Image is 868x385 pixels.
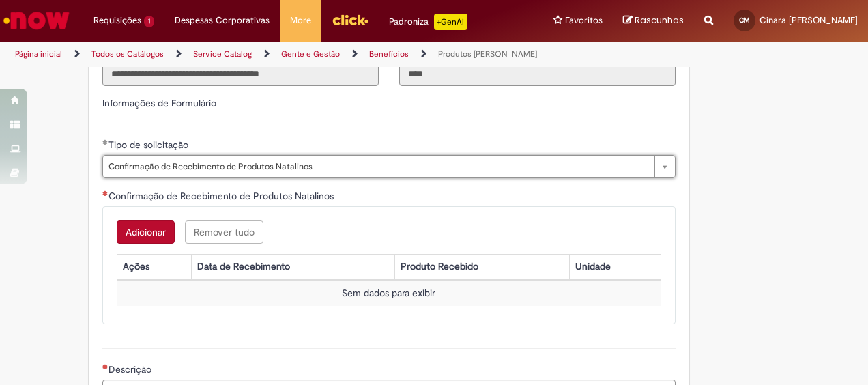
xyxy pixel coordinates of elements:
a: Rascunhos [623,14,684,27]
a: Página inicial [15,48,62,59]
div: Padroniza [389,14,467,30]
span: Despesas Corporativas [175,14,270,27]
span: Confirmação de Recebimento de Produtos Natalinos [108,190,336,202]
span: Obrigatório Preenchido [102,139,108,145]
input: Título [102,63,379,86]
th: Data de Recebimento [192,254,395,279]
label: Informações de Formulário [102,97,216,109]
span: Confirmação de Recebimento de Produtos Natalinos [108,156,648,177]
img: ServiceNow [1,7,72,34]
span: Favoritos [565,14,603,27]
span: 1 [144,16,154,27]
input: Código da Unidade [399,63,676,86]
th: Produto Recebido [395,254,569,279]
p: +GenAi [434,14,467,30]
span: Descrição [108,363,154,375]
img: click_logo_yellow_360x200.png [332,10,368,30]
span: Tipo de solicitação [108,139,191,151]
span: Rascunhos [635,14,684,27]
a: Benefícios [369,48,409,59]
a: Service Catalog [193,48,252,59]
span: CM [739,16,750,25]
ul: Trilhas de página [10,42,568,67]
a: Gente e Gestão [281,48,340,59]
th: Ações [117,254,191,279]
a: Todos os Catálogos [91,48,164,59]
span: More [290,14,311,27]
span: Cinara [PERSON_NAME] [759,14,858,26]
button: Add a row for Confirmação de Recebimento de Produtos Natalinos [117,220,175,244]
span: Necessários [102,364,108,369]
a: Produtos [PERSON_NAME] [438,48,537,59]
span: Necessários [102,190,108,196]
th: Unidade [569,254,661,279]
span: Requisições [93,14,141,27]
td: Sem dados para exibir [117,281,661,306]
